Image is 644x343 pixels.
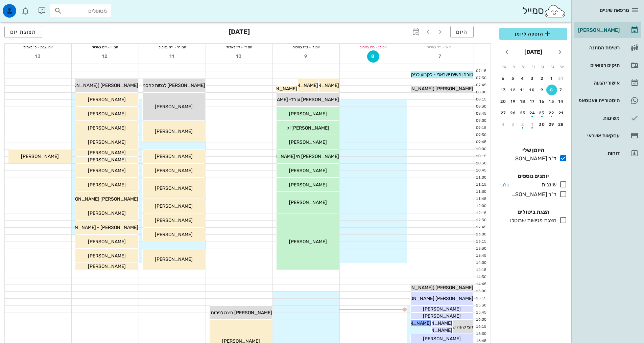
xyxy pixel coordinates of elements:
th: ג׳ [539,61,547,72]
div: הצגת פגישות שבוטלו [507,216,556,225]
button: 8 [546,85,557,95]
button: 11 [517,85,528,95]
th: ש׳ [500,61,509,72]
div: 09:45 [474,139,488,145]
div: 15:30 [474,303,488,308]
span: [PERSON_NAME] [155,168,193,174]
button: [DATE] [522,45,545,59]
div: 20 [498,99,509,104]
button: 29 [546,119,557,130]
span: [PERSON_NAME] [88,239,126,245]
button: 15 [546,96,557,107]
button: 7 [434,50,446,63]
span: [PERSON_NAME] [88,264,126,269]
a: [PERSON_NAME] [574,22,641,38]
button: 17 [527,96,538,107]
a: דוחות [574,145,641,161]
div: 2 [517,122,528,127]
span: [PERSON_NAME] ([PERSON_NAME]) עובדת [380,86,473,92]
div: 26 [508,111,519,115]
button: 5 [508,73,519,84]
span: 9 [300,53,312,59]
a: עסקאות אשראי [574,128,641,144]
div: 4 [498,122,509,127]
button: 24 [527,108,538,118]
div: תיקים רפואיים [577,63,620,68]
div: יום שבת - כ׳ באלול [5,44,71,50]
div: משימות [577,115,620,121]
span: [PERSON_NAME] חי [PERSON_NAME] [257,154,339,159]
button: 1 [546,73,557,84]
div: 14 [556,99,567,104]
button: 11 [166,50,178,63]
span: היום [456,29,468,35]
div: 09:30 [474,132,488,138]
a: תגהיסטוריית וואטסאפ [574,92,641,109]
div: ד"ר [PERSON_NAME] [509,190,556,199]
div: היסטוריית וואטסאפ [577,98,620,103]
div: 07:30 [474,75,488,81]
button: 26 [508,108,519,118]
button: היום [450,26,474,38]
span: 8 [367,53,379,59]
button: 7 [556,85,567,95]
div: 10:45 [474,168,488,174]
div: 14:30 [474,274,488,280]
span: [PERSON_NAME] [88,182,126,188]
div: 31 [556,76,567,81]
div: 1 [546,76,557,81]
th: ד׳ [529,61,538,72]
div: 14:00 [474,260,488,266]
div: 14:45 [474,281,488,287]
span: [PERSON_NAME] [88,210,126,216]
div: 08:30 [474,104,488,110]
div: שיננית [539,181,556,189]
span: תצוגת יום [10,29,37,35]
div: 24 [527,111,538,115]
div: 10:30 [474,161,488,166]
span: [PERSON_NAME] [88,150,126,156]
button: תצוגת יום [4,26,42,38]
span: [PERSON_NAME] [155,104,193,110]
button: 10 [233,50,245,63]
div: 12 [508,88,519,92]
small: בלבד [499,182,509,187]
div: 4 [517,76,528,81]
span: [PERSON_NAME] ([PERSON_NAME]) [393,285,473,291]
div: 19 [508,99,519,104]
div: ד"ר [PERSON_NAME] [509,155,556,163]
span: תג [20,5,24,9]
button: 27 [498,108,509,118]
button: 23 [536,108,547,118]
button: 8 [367,50,379,63]
span: [PERSON_NAME] [414,327,452,333]
div: 08:15 [474,97,488,102]
div: 13:30 [474,246,488,252]
a: משימות [574,110,641,126]
button: 18 [517,96,528,107]
div: סמייל [522,4,566,18]
button: 12 [99,50,111,63]
span: [PERSON_NAME] [88,111,126,117]
div: 12:30 [474,218,488,223]
div: 07:45 [474,83,488,88]
div: 13 [498,88,509,92]
div: יום א׳ - י״ד באלול [407,44,474,50]
div: [PERSON_NAME] [577,27,620,33]
span: [PERSON_NAME] [21,154,59,159]
span: [PERSON_NAME] [155,218,193,223]
button: 2 [517,119,528,130]
button: 16 [536,96,547,107]
span: [PERSON_NAME] [414,320,452,326]
a: תיקים רפואיים [574,57,641,73]
span: [PERSON_NAME] [88,253,126,259]
div: אישורי הגעה [577,80,620,86]
div: 09:00 [474,118,488,124]
span: 10 [233,53,245,59]
div: 16:15 [474,324,488,330]
button: 9 [536,85,547,95]
div: 12:15 [474,210,488,216]
button: 20 [498,96,509,107]
button: 14 [556,96,567,107]
div: עסקאות אשראי [577,133,620,138]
